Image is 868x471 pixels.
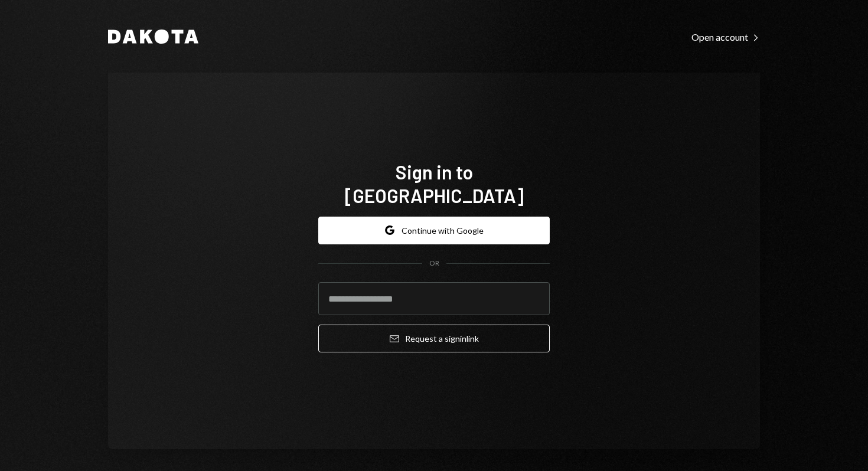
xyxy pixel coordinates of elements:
[318,160,550,207] h1: Sign in to [GEOGRAPHIC_DATA]
[318,217,550,244] button: Continue with Google
[691,31,760,43] div: Open account
[318,325,550,352] button: Request a signinlink
[429,259,439,269] div: OR
[691,30,760,43] a: Open account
